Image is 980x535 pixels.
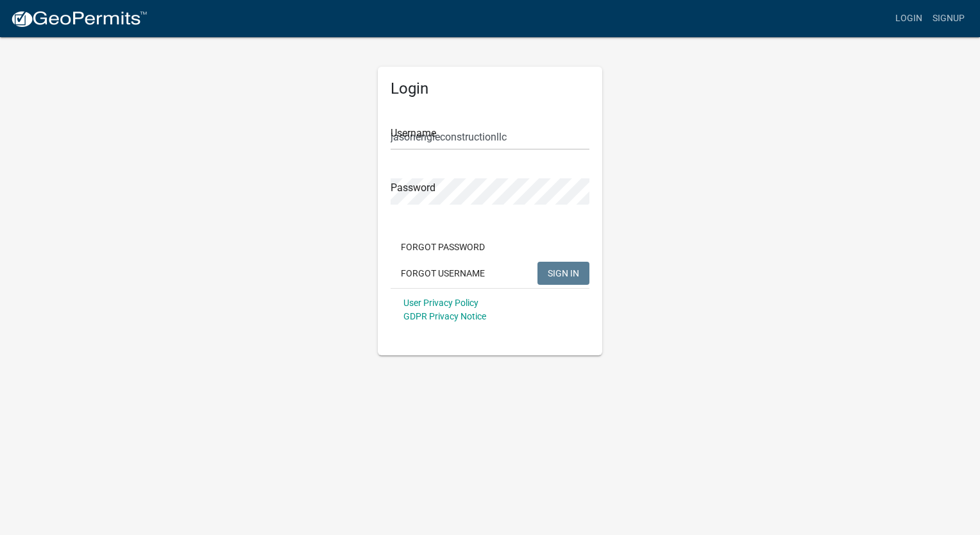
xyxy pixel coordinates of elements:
button: SIGN IN [537,262,589,285]
a: GDPR Privacy Notice [403,311,486,321]
h5: Login [391,80,589,98]
span: SIGN IN [548,267,579,278]
a: Login [890,6,927,31]
a: User Privacy Policy [403,298,478,308]
a: Signup [927,6,970,31]
button: Forgot Username [391,262,495,285]
button: Forgot Password [391,235,495,259]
